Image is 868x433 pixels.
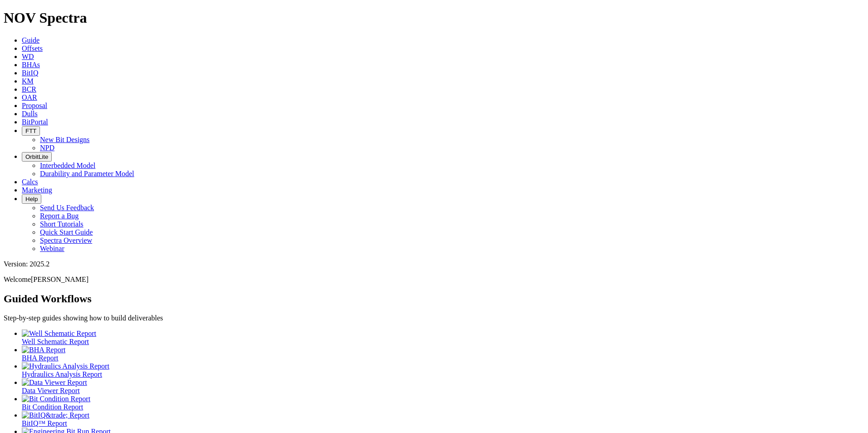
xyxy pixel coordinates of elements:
[40,212,79,220] a: Report a Bug
[4,260,864,268] div: Version: 2025.2
[22,403,83,411] span: Bit Condition Report
[4,314,864,322] p: Step-by-step guides showing how to build deliverables
[22,411,864,427] a: BitIQ&trade; Report BitIQ™ Report
[40,204,94,212] a: Send Us Feedback
[4,276,864,284] p: Welcome
[22,36,39,44] a: Guide
[25,196,38,202] span: Help
[22,395,864,411] a: Bit Condition Report Bit Condition Report
[22,85,36,93] a: BCR
[22,152,52,162] button: OrbitLite
[22,102,47,109] a: Proposal
[40,228,93,236] a: Quick Start Guide
[22,362,864,378] a: Hydraulics Analysis Report Hydraulics Analysis Report
[22,61,40,69] a: BHAs
[22,330,864,345] a: Well Schematic Report Well Schematic Report
[22,77,34,85] a: KM
[22,44,43,52] a: Offsets
[22,330,96,338] img: Well Schematic Report
[40,170,134,177] a: Durability and Parameter Model
[22,395,90,403] img: Bit Condition Report
[31,276,89,283] span: [PERSON_NAME]
[22,186,52,194] a: Marketing
[40,220,84,228] a: Short Tutorials
[22,346,864,362] a: BHA Report BHA Report
[40,136,89,143] a: New Bit Designs
[40,144,54,152] a: NPD
[40,245,64,252] a: Webinar
[25,128,36,134] span: FTT
[22,194,41,204] button: Help
[4,10,864,26] h1: NOV Spectra
[22,419,67,427] span: BitIQ™ Report
[22,93,37,101] a: OAR
[22,411,89,419] img: BitIQ&trade; Report
[22,126,40,136] button: FTT
[40,236,92,244] a: Spectra Overview
[22,69,38,77] a: BitIQ
[25,153,48,160] span: OrbitLite
[22,338,89,345] span: Well Schematic Report
[22,178,38,186] a: Calcs
[22,362,109,370] img: Hydraulics Analysis Report
[22,354,58,362] span: BHA Report
[22,53,34,60] a: WD
[40,162,95,169] a: Interbedded Model
[22,379,87,387] img: Data Viewer Report
[22,346,65,354] img: BHA Report
[22,370,102,378] span: Hydraulics Analysis Report
[22,110,38,118] a: Dulls
[4,293,864,305] h2: Guided Workflows
[22,379,864,394] a: Data Viewer Report Data Viewer Report
[22,387,80,394] span: Data Viewer Report
[22,118,48,126] a: BitPortal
